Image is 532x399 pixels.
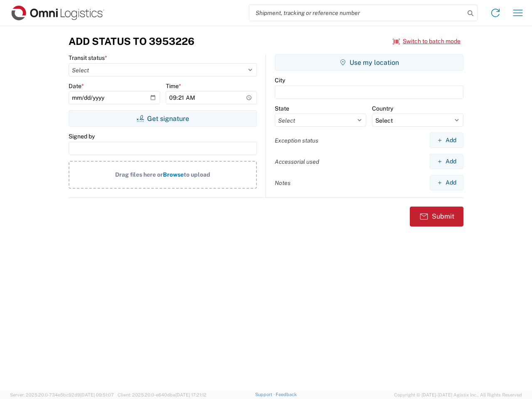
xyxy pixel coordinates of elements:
[80,392,114,397] span: [DATE] 09:51:07
[275,158,319,165] label: Accessorial used
[69,133,95,140] label: Signed by
[249,5,465,21] input: Shipment, tracking or reference number
[275,76,285,84] label: City
[276,392,297,397] a: Feedback
[430,133,463,148] button: Add
[430,175,463,190] button: Add
[175,392,207,397] span: [DATE] 17:21:12
[115,171,163,178] span: Drag files here or
[275,54,463,71] button: Use my location
[372,105,393,112] label: Country
[430,154,463,169] button: Add
[410,207,463,227] button: Submit
[163,171,184,178] span: Browse
[184,171,210,178] span: to upload
[10,392,114,397] span: Server: 2025.20.0-734e5bc92d9
[255,392,276,397] a: Support
[393,34,461,48] button: Switch to batch mode
[394,391,522,399] span: Copyright © [DATE]-[DATE] Agistix Inc., All Rights Reserved
[69,54,107,62] label: Transit status
[166,82,181,90] label: Time
[69,82,84,90] label: Date
[275,179,291,187] label: Notes
[275,105,289,112] label: State
[275,137,318,144] label: Exception status
[69,35,195,47] h3: Add Status to 3953226
[118,392,207,397] span: Client: 2025.20.0-e640dba
[69,110,257,127] button: Get signature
